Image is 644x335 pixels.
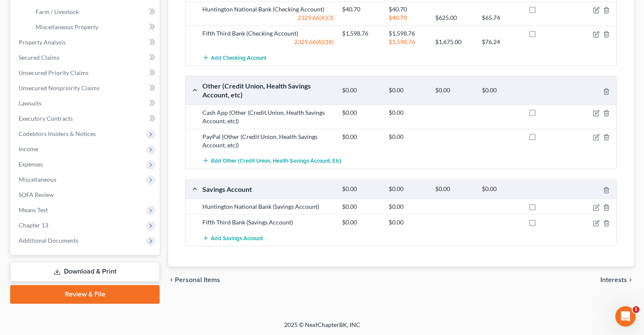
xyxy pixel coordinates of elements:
[19,176,56,183] span: Miscellaneous
[600,277,634,283] button: Interests chevron_right
[19,206,48,213] span: Means Test
[478,86,524,94] div: $0.00
[338,218,384,227] div: $0.00
[168,277,220,283] button: chevron_left Personal Items
[29,4,160,19] a: Farm / Livestock
[211,235,263,241] span: Add Savings Account
[384,5,431,14] div: $40.70
[478,14,524,22] div: $65.74
[19,115,73,122] span: Executory Contracts
[29,19,160,35] a: Miscellaneous Property
[338,202,384,211] div: $0.00
[12,65,160,80] a: Unsecured Priority Claims
[627,277,634,283] i: chevron_right
[384,14,431,22] div: $40.70
[211,54,266,61] span: Add Checking Account
[202,230,263,246] button: Add Savings Account
[198,202,338,211] div: Huntington National Bank (Savings Account)
[384,29,431,38] div: $1,598.76
[19,39,66,46] span: Property Analysis
[19,69,88,76] span: Unsecured Priority Claims
[431,185,478,193] div: $0.00
[384,133,431,141] div: $0.00
[384,185,431,193] div: $0.00
[168,277,175,283] i: chevron_left
[10,285,160,304] a: Review & File
[198,185,338,194] div: Savings Account
[202,153,342,169] button: Add Other (Credit Union, Health Savings Account, etc)
[19,161,43,168] span: Expenses
[202,50,266,65] button: Add Checking Account
[12,35,160,50] a: Property Analysis
[478,38,524,46] div: $76.24
[10,262,160,282] a: Download & Print
[19,130,96,137] span: Codebtors Insiders & Notices
[384,86,431,94] div: $0.00
[198,133,338,150] div: PayPal (Other (Credit Union, Health Savings Account, etc))
[338,29,384,38] div: $1,598.76
[19,191,54,198] span: SOFA Review
[384,202,431,211] div: $0.00
[198,29,338,38] div: Fifth Third Bank (Checking Account)
[338,133,384,141] div: $0.00
[36,23,98,30] span: Miscellaneous Property
[198,5,338,14] div: Huntington National Bank (Checking Account)
[19,237,78,244] span: Additional Documents
[431,86,478,94] div: $0.00
[36,8,79,15] span: Farm / Livestock
[19,100,41,107] span: Lawsuits
[600,277,627,283] span: Interests
[478,185,524,193] div: $0.00
[19,145,38,152] span: Income
[615,306,636,327] iframe: Intercom live chat
[12,80,160,96] a: Unsecured Nonpriority Claims
[384,38,431,46] div: $1,598.76
[338,86,384,94] div: $0.00
[19,54,59,61] span: Secured Claims
[384,108,431,117] div: $0.00
[338,5,384,14] div: $40.70
[198,14,338,22] div: 2329.66(A)(3)
[431,14,478,22] div: $625.00
[175,277,220,283] span: Personal Items
[12,111,160,126] a: Executory Contracts
[19,221,48,229] span: Chapter 13
[12,50,160,65] a: Secured Claims
[12,187,160,202] a: SOFA Review
[338,185,384,193] div: $0.00
[198,218,338,227] div: Fifth Third Bank (Savings Account)
[19,84,100,91] span: Unsecured Nonpriority Claims
[211,158,342,164] span: Add Other (Credit Union, Health Savings Account, etc)
[198,38,338,46] div: 2329.66(A)(18)
[338,108,384,117] div: $0.00
[198,108,338,125] div: Cash App (Other (Credit Union, Health Savings Account, etc))
[431,38,478,46] div: $1,675.00
[12,96,160,111] a: Lawsuits
[633,306,639,313] span: 1
[198,81,338,100] div: Other (Credit Union, Health Savings Account, etc)
[384,218,431,227] div: $0.00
